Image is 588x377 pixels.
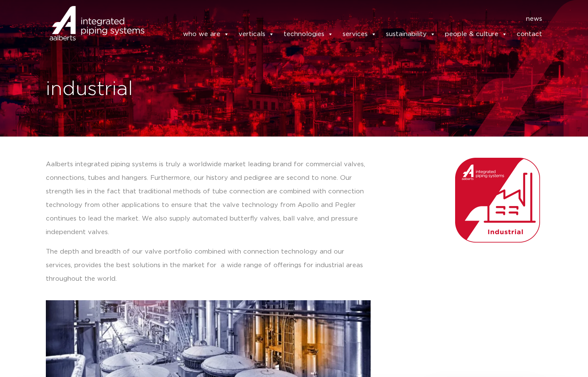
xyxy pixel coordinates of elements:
a: contact [517,26,542,43]
a: who we are [183,26,229,43]
a: sustainability [386,26,436,43]
a: verticals [239,26,274,43]
nav: Menu [157,12,543,26]
a: people & culture [445,26,507,43]
img: Aalberts_IPS_icon_industrial_rgb [455,158,540,243]
a: services [343,26,377,43]
p: The depth and breadth of our valve portfolio combined with connection technology and our services... [46,245,371,286]
a: news [526,12,542,26]
a: technologies [284,26,333,43]
h1: industrial [46,76,290,103]
p: Aalberts integrated piping systems is truly a worldwide market leading brand for commercial valve... [46,158,371,239]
